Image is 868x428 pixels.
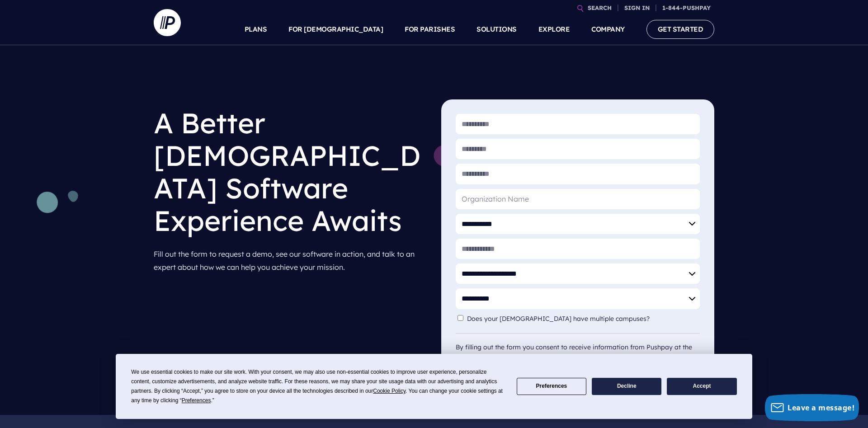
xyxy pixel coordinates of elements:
input: Organization Name [456,189,700,209]
button: Preferences [517,378,586,395]
div: By filling out the form you consent to receive information from Pushpay at the email address or t... [456,333,700,362]
a: FOR PARISHES [405,14,455,45]
button: Accept [667,378,736,395]
span: Preferences [182,397,211,404]
h1: A Better [DEMOGRAPHIC_DATA] Software Experience Awaits [154,99,427,244]
span: Leave a message! [788,403,854,413]
a: FOR [DEMOGRAPHIC_DATA] [288,14,383,45]
button: Decline [592,378,661,395]
div: Cookie Consent Prompt [116,354,752,419]
a: EXPLORE [538,14,570,45]
a: PLANS [245,14,267,45]
a: COMPANY [591,14,625,45]
div: We use essential cookies to make our site work. With your consent, we may also use non-essential ... [131,367,505,405]
button: Leave a message! [765,394,859,421]
label: Does your [DEMOGRAPHIC_DATA] have multiple campuses? [467,315,654,323]
p: Fill out the form to request a demo, see our software in action, and talk to an expert about how ... [154,244,427,277]
a: SOLUTIONS [476,14,517,45]
a: GET STARTED [646,20,715,38]
span: Cookie Policy [373,388,406,394]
